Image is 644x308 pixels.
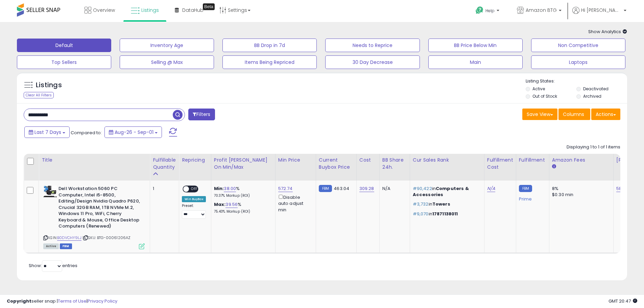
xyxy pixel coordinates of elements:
span: Listings [141,7,159,14]
span: #90,422 [413,185,432,192]
div: Repricing [182,157,208,164]
a: Privacy Policy [88,298,117,304]
div: Clear All Filters [24,92,54,98]
div: ASIN: [43,186,145,248]
span: OFF [189,186,200,192]
span: Columns [563,111,584,118]
div: Preset: [182,204,206,219]
span: Show: entries [29,262,77,269]
span: 2025-09-9 20:47 GMT [609,298,637,304]
div: Win BuyBox [182,196,206,202]
a: B0DVCHY9LJ [57,235,81,241]
button: Top Sellers [17,55,111,69]
div: Current Buybox Price [319,157,354,171]
b: Max: [214,201,226,208]
label: Out of Stock [532,93,557,99]
span: Amazon BTG [526,7,557,14]
div: N/A [382,186,405,192]
span: Computers & Accessories [413,185,469,198]
button: Last 7 Days [24,126,70,138]
p: in [413,186,479,198]
div: % [214,202,270,214]
button: Default [17,39,111,52]
button: Main [428,55,523,69]
div: Fulfillment [519,157,546,164]
p: Listing States: [526,78,627,85]
button: Laptops [531,55,625,69]
th: The percentage added to the cost of goods (COGS) that forms the calculator for Min & Max prices. [211,154,275,181]
button: Selling @ Max [120,55,214,69]
strong: Copyright [7,298,31,304]
a: Hi [PERSON_NAME] [572,7,626,22]
b: Dell Workstation 5060 PC Computer, Intel i5-8500, Editing/Design Nvidia Quadro P620, Crucial 32GB... [58,186,141,231]
span: Hi [PERSON_NAME] [581,7,622,14]
span: | SKU: BTG-00061206AZ [82,235,131,240]
span: Towers [432,201,450,207]
a: N/A [487,185,495,192]
div: % [214,186,270,198]
div: seller snap | | [7,298,117,305]
div: Cur Sales Rank [413,157,481,164]
a: 589.74 [616,185,631,192]
a: Help [470,1,506,22]
div: Displaying 1 to 1 of 1 items [567,144,620,150]
span: Overview [93,7,115,14]
span: FBM [60,243,72,249]
small: Amazon Fees. [552,164,556,170]
p: in [413,211,479,217]
button: Inventory Age [120,39,214,52]
button: BB Drop in 7d [222,39,317,52]
button: Actions [591,109,620,120]
div: Fulfillable Quantity [153,157,176,171]
span: 463.04 [334,185,349,192]
div: Tooltip anchor [203,3,215,10]
button: Non Competitive [531,39,625,52]
img: 41l4-9J86UL._SL40_.jpg [43,186,57,197]
div: BB Share 24h. [382,157,407,171]
span: #9,070 [413,211,429,217]
h5: Listings [36,80,62,90]
button: BB Price Below Min [428,39,523,52]
small: FBM [519,185,532,192]
a: 572.74 [278,185,293,192]
p: in [413,201,479,207]
div: Disable auto adjust min [278,193,311,213]
a: Terms of Use [58,298,87,304]
button: Needs to Reprice [325,39,420,52]
div: Prime [519,194,544,202]
span: Compared to: [71,129,102,136]
p: 75.43% Markup (ROI) [214,209,270,214]
div: 8% [552,186,608,192]
span: Last 7 Days [34,129,61,136]
span: #3,732 [413,201,429,207]
small: FBM [319,185,332,192]
a: 38.00 [224,185,236,192]
button: Filters [188,109,215,120]
b: Min: [214,185,224,192]
span: Show Analytics [588,28,627,35]
span: All listings currently available for purchase on Amazon [43,243,59,249]
div: Amazon Fees [552,157,611,164]
i: Get Help [475,6,484,15]
div: $0.30 min [552,192,608,198]
div: Cost [359,157,377,164]
button: Items Being Repriced [222,55,317,69]
span: Aug-26 - Sep-01 [115,129,153,136]
p: 70.37% Markup (ROI) [214,193,270,198]
span: 17871138011 [432,211,458,217]
div: Title [42,157,147,164]
span: Help [485,8,495,14]
div: Profit [PERSON_NAME] on Min/Max [214,157,272,171]
div: Fulfillment Cost [487,157,513,171]
button: Aug-26 - Sep-01 [104,126,162,138]
button: Save View [522,109,557,120]
label: Active [532,86,545,92]
span: DataHub [182,7,204,14]
a: 39.56 [225,201,238,208]
label: Deactivated [583,86,609,92]
label: Archived [583,93,601,99]
a: 309.28 [359,185,374,192]
div: Min Price [278,157,313,164]
button: Columns [558,109,590,120]
button: 30 Day Decrease [325,55,420,69]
